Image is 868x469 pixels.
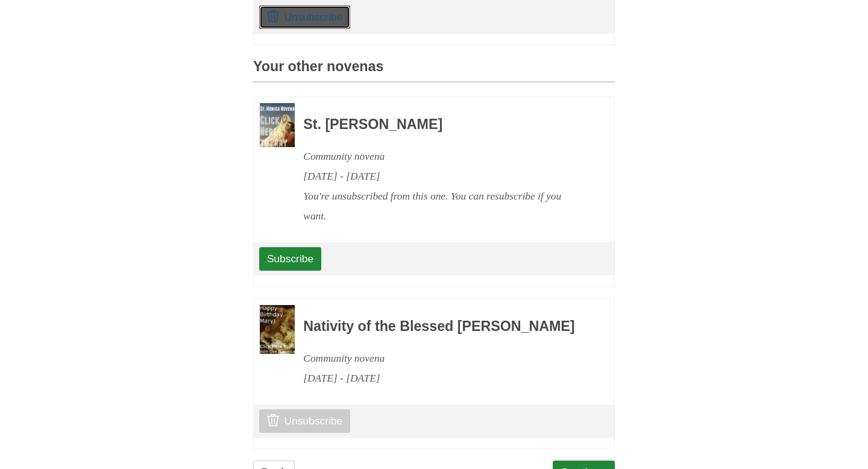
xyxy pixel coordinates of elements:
[303,186,582,226] div: You're unsubscribed from this one. You can resubscribe if you want.
[303,368,582,388] div: [DATE] - [DATE]
[303,117,582,133] h3: St. [PERSON_NAME]
[303,166,582,186] div: [DATE] - [DATE]
[303,348,582,368] div: Community novena
[260,305,295,354] img: Novena image
[259,247,321,270] a: Subscribe
[303,146,582,166] div: Community novena
[259,5,350,28] a: Unsubscribe
[303,319,582,335] h3: Nativity of the Blessed [PERSON_NAME]
[253,59,615,83] h3: Your other novenas
[260,103,295,147] img: Novena image
[259,409,350,432] a: Unsubscribe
